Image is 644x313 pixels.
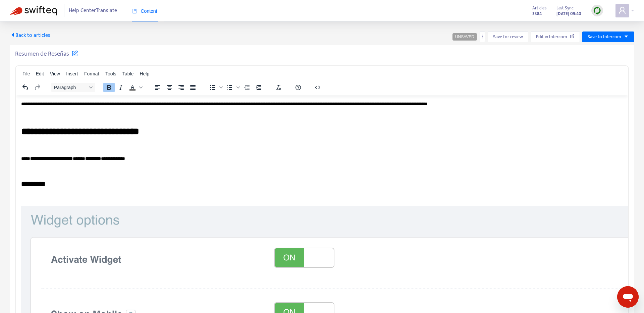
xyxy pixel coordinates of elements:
span: View [50,71,60,76]
div: Numbered list [224,83,241,92]
iframe: Button to launch messaging window, conversation in progress [617,286,639,308]
span: book [132,9,137,13]
img: Swifteq [10,6,57,15]
span: Edit in Intercom [536,33,567,41]
span: Save to Intercom [588,33,621,41]
button: Increase indent [253,83,264,92]
span: Content [132,8,157,14]
span: Articles [532,4,546,12]
button: Undo [20,83,31,92]
button: Justify [187,83,199,92]
button: Align left [152,83,163,92]
span: caret-down [624,34,629,39]
span: Last Sync [556,4,574,12]
img: sync.dc5367851b00ba804db3.png [593,6,601,15]
span: Table [122,71,133,76]
button: Bold [103,83,115,92]
button: Decrease indent [241,83,253,92]
button: Redo [32,83,43,92]
span: File [22,71,30,76]
span: Save for review [493,33,523,41]
button: Save for review [488,32,528,42]
h5: Resumen de Reseñas [15,50,78,58]
strong: 3384 [532,10,542,17]
strong: [DATE] 09:40 [556,10,581,17]
button: Block Paragraph [51,83,95,92]
button: Align right [175,83,187,92]
span: more [480,34,485,39]
span: Help Center Translate [69,4,117,17]
button: Help [292,83,304,92]
button: Clear formatting [273,83,284,92]
div: Bullet list [207,83,224,92]
span: Tools [105,71,116,76]
div: Text color Black [127,83,144,92]
span: Paragraph [54,85,87,90]
span: Edit [36,71,44,76]
button: Save to Intercomcaret-down [582,32,634,42]
span: Back to articles [10,31,50,40]
span: UNSAVED [455,35,474,39]
span: Insert [66,71,78,76]
span: user [618,6,626,14]
button: Italic [115,83,126,92]
span: caret-left [10,32,15,38]
button: Edit in Intercom [531,32,580,42]
span: Help [140,71,149,76]
button: more [480,32,485,42]
button: Align center [164,83,175,92]
span: Format [84,71,99,76]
